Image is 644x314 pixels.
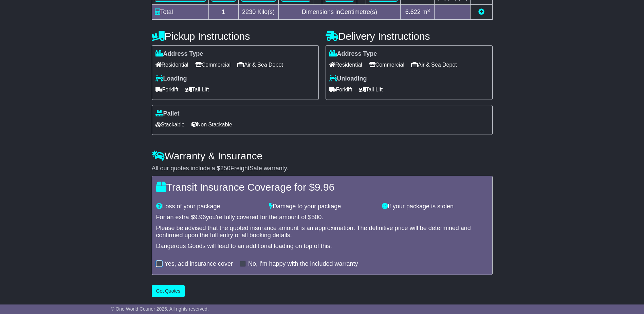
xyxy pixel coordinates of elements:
div: If your package is stolen [379,203,492,210]
span: m [422,8,430,15]
div: Damage to your package [265,203,379,210]
span: Tail Lift [185,84,209,95]
span: 9.96 [315,181,334,193]
button: Get Quotes [152,285,185,297]
label: Address Type [329,50,377,58]
div: Dangerous Goods will lead to an additional loading on top of this. [156,243,488,250]
td: Dimensions in Centimetre(s) [278,5,401,20]
span: 500 [311,214,321,221]
label: Yes, add insurance cover [165,260,233,268]
label: Loading [155,75,187,83]
sup: 3 [427,8,430,13]
label: No, I'm happy with the included warranty [248,260,358,268]
label: Unloading [329,75,367,83]
a: Add new item [478,8,484,15]
td: 1 [208,5,238,20]
span: © One World Courier 2025. All rights reserved. [111,306,209,312]
span: Commercial [195,59,231,70]
div: For an extra $ you're fully covered for the amount of $ . [156,214,488,221]
label: Address Type [155,50,203,58]
span: 9.96 [194,214,206,221]
span: Air & Sea Depot [411,59,457,70]
h4: Transit Insurance Coverage for $ [156,181,488,193]
span: Forklift [329,84,352,95]
span: Residential [155,59,188,70]
span: Forklift [155,84,179,95]
span: 2230 [242,8,256,15]
div: Loss of your package [153,203,266,210]
td: Total [152,5,208,20]
span: 250 [220,165,231,172]
td: Kilo(s) [238,5,278,20]
span: Stackable [155,119,185,130]
span: Non Stackable [191,119,232,130]
span: 6.622 [405,8,421,15]
span: Residential [329,59,362,70]
h4: Pickup Instructions [152,31,319,42]
h4: Warranty & Insurance [152,150,493,161]
label: Pallet [155,110,180,118]
div: Please be advised that the quoted insurance amount is an approximation. The definitive price will... [156,225,488,239]
div: All our quotes include a $ FreightSafe warranty. [152,165,493,172]
h4: Delivery Instructions [326,31,493,42]
span: Commercial [369,59,404,70]
span: Air & Sea Depot [237,59,283,70]
span: Tail Lift [359,84,383,95]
